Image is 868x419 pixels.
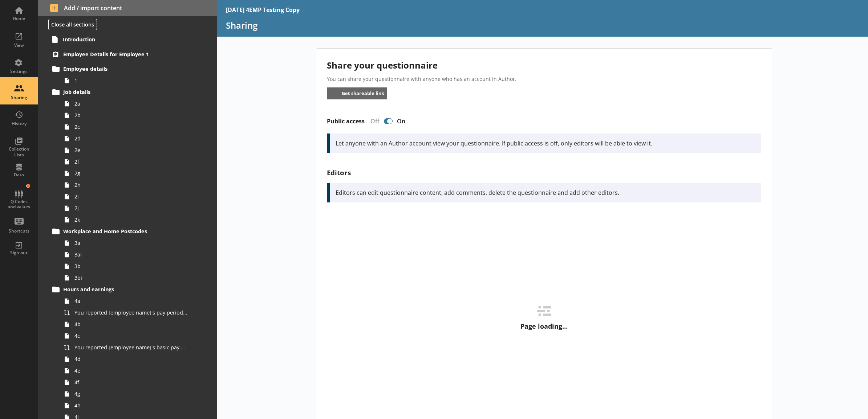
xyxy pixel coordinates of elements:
span: 4e [74,367,187,374]
a: Employee Details for Employee 1 [50,48,217,60]
button: Close all sections [48,19,97,30]
span: 4d [74,356,187,362]
a: 2i [61,191,217,202]
span: 2g [74,170,187,177]
label: Public access [327,118,365,125]
div: Settings [6,69,32,74]
span: Hours and earnings [63,286,184,293]
a: 4b [61,319,217,330]
span: 2j [74,205,187,211]
a: 3a [61,237,217,249]
span: 2e [74,147,187,153]
span: 2i [74,193,187,200]
a: Workplace and Home Postcodes [50,226,217,237]
span: 3a [74,239,187,246]
a: 2j [61,202,217,214]
a: 4g [61,388,217,400]
a: 2k [61,214,217,226]
span: Add / import content [50,4,205,12]
span: 1 [74,77,187,84]
span: 4f [74,379,187,386]
p: Let anyone with an Author account view your questionnaire. If public access is off, only editors ... [336,139,755,147]
span: 2b [74,112,187,119]
a: 2a [61,98,217,110]
a: Hours and earnings [50,284,217,295]
div: Home [6,16,32,21]
p: You can share your questionnaire with anyone who has an account in Author. [327,75,761,82]
div: Data [6,172,32,178]
li: Job details2a2b2c2d2e2f2g2h2i2j2k [53,86,217,226]
a: Employee details [50,63,217,75]
span: 4h [74,402,187,409]
a: 2f [61,156,217,168]
p: Page loading… [520,322,568,330]
a: 2b [61,110,217,121]
span: 4g [74,390,187,397]
div: History [6,121,32,127]
a: 2h [61,179,217,191]
div: Shortcuts [6,228,32,234]
span: Introduction [63,36,184,43]
a: 4d [61,353,217,365]
a: 2c [61,121,217,133]
span: You reported [employee name]'s pay period that included [Reference Date] to be [Untitled answer].... [74,309,187,316]
h2: Share your questionnaire [327,59,761,71]
a: You reported [employee name]'s pay period that included [Reference Date] to be [Untitled answer].... [61,307,217,319]
a: 1 [61,75,217,86]
span: 3ai [74,251,187,258]
div: On [394,117,411,125]
a: 2d [61,133,217,144]
span: 2f [74,158,187,165]
button: Get shareable link [327,87,388,99]
h3: Editors [327,168,761,177]
div: View [6,42,32,48]
span: 2a [74,100,187,107]
a: 4c [61,330,217,342]
li: Workplace and Home Postcodes3a3ai3b3bi [53,226,217,284]
p: Editors can edit questionnaire content, add comments, delete the questionnaire and add other edit... [336,189,755,197]
span: 3b [74,263,187,270]
span: 4c [74,332,187,339]
span: 4a [74,297,187,304]
a: Introduction [49,33,217,45]
span: Job details [63,89,184,95]
div: Sign out [6,250,32,256]
div: Off [365,117,382,125]
span: 3bi [74,274,187,281]
a: 3bi [61,272,217,284]
span: 2h [74,181,187,188]
span: 2k [74,216,187,223]
div: Collection Lists [6,146,32,157]
div: [DATE] 4EMP Testing Copy [226,6,300,14]
a: 3ai [61,249,217,260]
h1: Sharing [226,20,860,31]
div: Q Codes and values [6,199,32,210]
li: Employee details1 [53,63,217,86]
a: 2g [61,168,217,179]
span: Workplace and Home Postcodes [63,228,184,235]
span: 2c [74,123,187,130]
span: 4b [74,321,187,328]
a: 3b [61,260,217,272]
a: 2e [61,144,217,156]
span: 2d [74,135,187,142]
a: 4a [61,295,217,307]
div: Sharing [6,95,32,100]
a: 4h [61,400,217,411]
a: You reported [employee name]'s basic pay earned for work carried out in the pay period that inclu... [61,342,217,353]
span: Employee details [63,65,184,72]
span: You reported [employee name]'s basic pay earned for work carried out in the pay period that inclu... [74,344,187,351]
a: Job details [50,86,217,98]
a: 4e [61,365,217,377]
span: Employee Details for Employee 1 [63,51,184,58]
a: 4f [61,377,217,388]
